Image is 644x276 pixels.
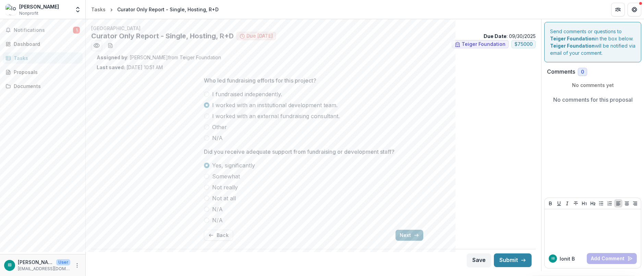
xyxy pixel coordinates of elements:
button: Get Help [628,3,641,16]
span: 0 [581,69,584,75]
button: Strike [572,199,580,208]
a: Tasks [88,4,108,14]
button: Next [396,230,423,241]
span: N/A [212,134,223,142]
button: Open entity switcher [73,3,83,16]
span: Somewhat [212,172,240,180]
button: Align Right [631,199,639,208]
span: N/A [212,216,223,224]
span: Teiger Foundation [462,41,506,47]
strong: Teiger Foundation [550,43,595,49]
div: Proposals [14,68,77,76]
button: Heading 2 [589,199,597,208]
button: Heading 1 [580,199,588,208]
p: [PERSON_NAME] [18,259,53,266]
p: : 09/30/2025 [484,33,536,40]
nav: breadcrumb [88,4,221,14]
button: Notifications1 [3,25,83,36]
p: Who led fundraising efforts for this project? [204,76,316,85]
span: Not really [212,183,238,191]
strong: Last saved: [97,64,125,70]
a: Dashboard [3,38,83,50]
span: Due [DATE] [246,33,273,39]
button: Add Comment [587,253,637,264]
span: Not at all [212,194,236,202]
div: Dashboard [14,40,77,48]
p: [GEOGRAPHIC_DATA] [91,25,536,32]
div: Tasks [91,6,106,13]
div: Ionit Behar [551,257,555,260]
button: Save [467,253,491,267]
div: Send comments or questions to in the box below. will be notified via email of your comment. [544,22,641,62]
span: 1 [73,27,80,34]
button: Preview a6433b6d-0112-4f5f-bdd2-5f89a6544a4c.pdf [91,40,102,51]
span: Other [212,123,227,131]
button: Align Left [614,199,622,208]
button: Underline [555,199,563,208]
button: Align Center [623,199,631,208]
span: $ 75000 [514,41,533,47]
p: [DATE] 10:51 AM [97,64,163,71]
p: : [PERSON_NAME] from Teiger Foundation [97,54,530,61]
p: Ionit B [560,255,575,262]
button: Submit [494,253,532,267]
button: Bullet List [597,199,605,208]
button: Back [204,230,233,241]
span: I worked with an external fundraising consultant. [212,112,340,120]
div: Curator Only Report - Single, Hosting, R+D [117,6,219,13]
div: Ionit Behar [8,263,12,267]
span: I worked with an institutional development team. [212,101,338,109]
span: Notifications [14,27,73,33]
strong: Assigned by [97,54,127,60]
button: Bold [546,199,555,208]
strong: Due Date [484,33,507,39]
button: Ordered List [606,199,614,208]
button: Italicize [563,199,571,208]
div: Tasks [14,54,77,62]
a: Proposals [3,66,83,78]
div: [PERSON_NAME] [19,3,59,10]
button: More [73,261,81,269]
span: N/A [212,205,223,213]
p: No comments for this proposal [553,96,633,104]
span: Nonprofit [19,10,38,16]
p: No comments yet [547,81,639,89]
img: Ionit Behar [5,4,16,15]
button: Partners [611,3,625,16]
span: I fundraised independently. [212,90,282,98]
p: Did you receive adequate support from fundraising or development staff? [204,148,394,156]
div: Documents [14,83,77,90]
h2: Curator Only Report - Single, Hosting, R+D [91,32,234,40]
p: User [56,259,70,265]
strong: Teiger Foundation [550,36,595,41]
a: Documents [3,80,83,92]
span: Yes, significantly [212,161,255,170]
h2: Comments [547,68,575,75]
a: Tasks [3,52,83,64]
p: [EMAIL_ADDRESS][DOMAIN_NAME] [18,266,70,272]
button: download-word-button [105,40,116,51]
